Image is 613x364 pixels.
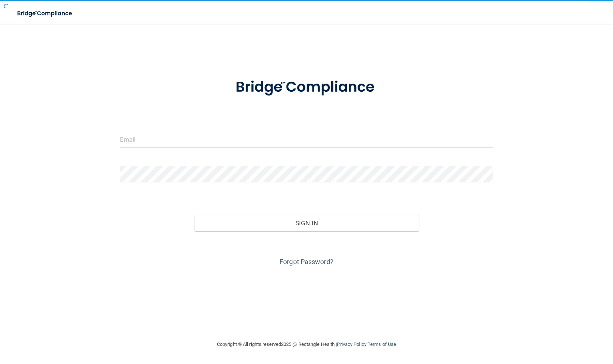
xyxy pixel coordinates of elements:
[120,131,493,148] input: Email
[368,341,396,347] a: Terms of Use
[171,333,442,356] div: Copyright © All rights reserved 2025 @ Rectangle Health | |
[337,341,366,347] a: Privacy Policy
[220,68,393,107] img: bridge_compliance_login_screen.278c3ca4.svg
[194,215,418,231] button: Sign In
[279,258,334,266] a: Forgot Password?
[11,6,79,21] img: bridge_compliance_login_screen.278c3ca4.svg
